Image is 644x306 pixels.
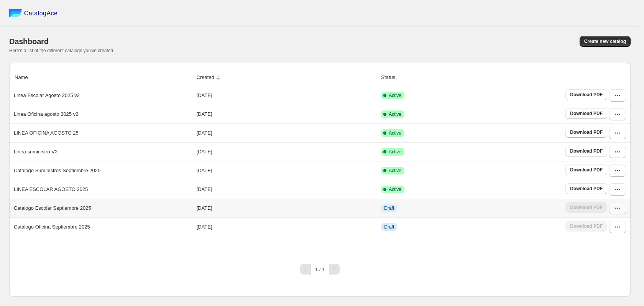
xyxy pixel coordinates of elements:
span: Download PDF [570,148,603,154]
span: Here's a list of the different catalogs you've created. [9,48,115,53]
span: Download PDF [570,129,603,135]
td: [DATE] [194,217,379,236]
p: Linea Escolar Agosto 2025 v2 [14,92,80,99]
td: [DATE] [194,180,379,199]
td: [DATE] [194,199,379,217]
p: Linea suministro V2 [14,148,58,156]
p: Catalogo Oficina Septiembre 2025 [14,223,90,231]
button: Created [195,70,223,85]
span: Draft [384,224,394,230]
span: Active [389,111,401,117]
span: Download PDF [570,167,603,173]
td: [DATE] [194,142,379,161]
a: Download PDF [565,165,607,175]
p: LINEA OFICINA AGOSTO 25 [14,129,79,137]
span: Download PDF [570,92,603,98]
p: Catalogo Suministros Septiembre 2025 [14,167,100,174]
span: Active [389,168,401,174]
span: Active [389,92,401,99]
a: Download PDF [565,108,607,119]
span: Active [389,130,401,136]
span: 1 / 1 [315,267,325,272]
span: Download PDF [570,186,603,192]
button: Name [13,70,37,85]
td: [DATE] [194,123,379,142]
a: Download PDF [565,89,607,100]
p: LINEA ESCOLAR AGOSTO 2025 [14,186,88,193]
span: Download PDF [570,110,603,117]
span: Draft [384,205,394,211]
span: Active [389,149,401,155]
a: Download PDF [565,146,607,156]
p: Linea Oficina agosto 2025 v2 [14,110,78,118]
p: Catalogo Escolar Septiembre 2025 [14,204,91,212]
a: Download PDF [565,127,607,138]
td: [DATE] [194,161,379,180]
a: Download PDF [565,183,607,194]
span: Create new catalog [584,38,626,44]
span: Active [389,186,401,192]
button: Create new catalog [580,36,631,47]
button: Status [380,70,404,85]
span: CatalogAce [24,10,58,17]
td: [DATE] [194,105,379,123]
img: catalog ace [9,9,22,17]
td: [DATE] [194,86,379,105]
span: Dashboard [9,37,49,46]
